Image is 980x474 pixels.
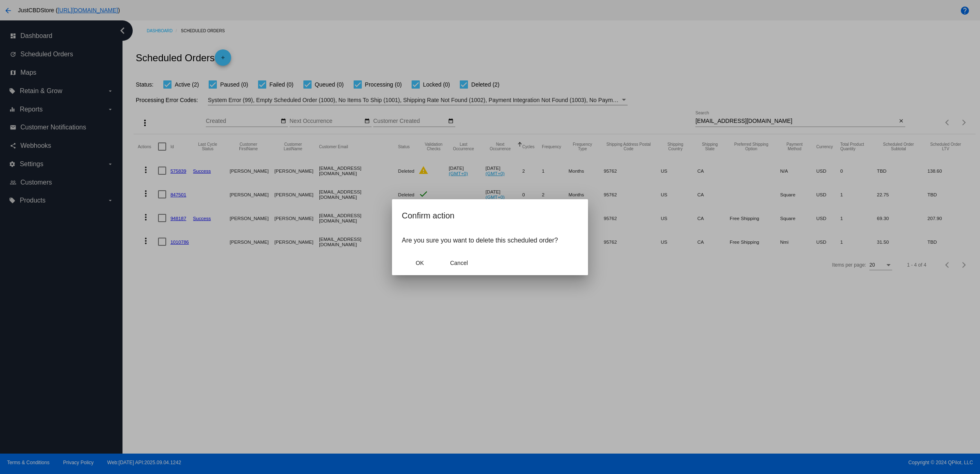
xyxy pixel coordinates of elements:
[416,260,424,266] span: OK
[402,237,578,244] p: Are you sure you want to delete this scheduled order?
[402,256,438,270] button: Close dialog
[402,209,578,222] h2: Confirm action
[441,256,477,270] button: Close dialog
[450,260,468,266] span: Cancel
